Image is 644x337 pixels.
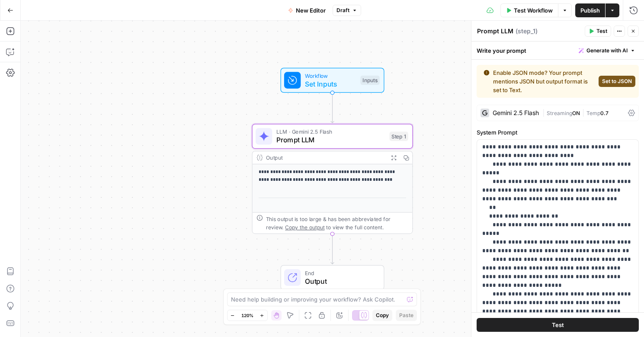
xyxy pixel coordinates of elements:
span: Set Inputs [305,79,356,89]
g: Edge from step_1 to end [331,234,334,264]
button: Draft [333,5,361,16]
div: Gemini 2.5 Flash [493,110,539,116]
button: New Editor [283,3,331,17]
span: Set to JSON [602,77,632,85]
span: Test Workflow [514,6,553,15]
span: ( step_1 ) [516,27,538,35]
span: Test [552,321,564,329]
span: 120% [241,312,253,319]
span: | [580,108,586,117]
span: Output [305,276,375,286]
span: Copy the output [285,224,324,230]
span: Streaming [547,110,572,116]
button: Test Workflow [500,3,558,17]
div: Step 1 [390,132,408,141]
span: Paste [399,311,413,319]
button: Copy [372,310,392,321]
label: System Prompt [477,128,639,137]
div: Inputs [360,76,379,85]
span: Publish [580,6,600,15]
button: Paste [396,310,417,321]
span: ON [572,110,580,116]
div: WorkflowSet InputsInputs [252,68,413,93]
span: New Editor [296,6,326,15]
span: End [305,269,375,277]
div: Output [266,154,384,162]
span: | [542,108,547,117]
div: Enable JSON mode? Your prompt mentions JSON but output format is set to Text. [484,68,595,94]
button: Set to JSON [599,76,635,87]
g: Edge from start to step_1 [331,93,334,123]
button: Generate with AI [575,45,639,56]
div: Write your prompt [471,42,644,59]
button: Test [585,26,611,37]
span: Temp [586,110,600,116]
span: Copy [376,311,389,319]
span: Test [596,27,607,35]
span: Draft [336,6,349,14]
span: Generate with AI [586,47,628,55]
span: Prompt LLM [276,135,385,145]
span: Workflow [305,71,356,80]
button: Test [477,318,639,332]
textarea: Prompt LLM [477,27,513,35]
span: 0.7 [600,110,609,116]
span: LLM · Gemini 2.5 Flash [276,128,385,136]
div: EndOutput [252,265,413,290]
div: This output is too large & has been abbreviated for review. to view the full content. [266,215,408,231]
button: Publish [575,3,605,17]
